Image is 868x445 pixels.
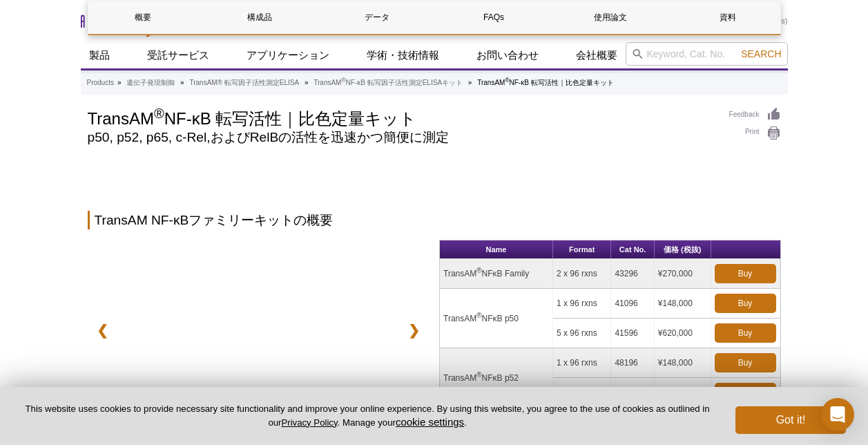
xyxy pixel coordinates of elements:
[655,319,711,348] td: ¥620,000
[715,323,776,343] a: Buy
[655,348,711,378] td: ¥148,000
[440,240,553,259] th: Name
[205,1,315,34] a: 構成品
[341,77,345,84] sup: ®
[553,378,611,408] td: 5 x 96 rxns
[611,289,654,319] td: 41096
[505,77,509,84] sup: ®
[281,417,337,428] a: Privacy Policy
[729,107,781,122] a: Feedback
[189,77,299,89] a: TransAM® 転写因子活性測定ELISA
[476,371,481,379] sup: ®
[715,294,776,313] a: Buy
[821,398,854,431] div: Open Intercom Messenger
[399,314,429,346] a: ❯
[468,79,472,86] li: »
[729,126,781,141] a: Print
[476,312,481,319] sup: ®
[88,131,715,144] h2: p50, p52, p65, c-Rel,およびRelBの活性を迅速かつ簡便に測定
[553,348,611,378] td: 1 x 96 rxns
[655,378,711,408] td: ¥620,000
[180,79,184,86] li: »
[305,79,309,86] li: »
[715,353,776,372] a: Buy
[655,240,711,259] th: 価格 (税抜)
[117,79,122,86] li: »
[396,416,464,428] button: cookie settings
[556,1,666,34] a: 使用論文
[553,259,611,289] td: 2 x 96 rxns
[314,77,463,89] a: TransAM®NF-κB 転写因子活性測定ELISAキット
[553,289,611,319] td: 1 x 96 rxns
[139,42,218,68] a: 受託サービス
[611,378,654,408] td: 48696
[673,1,782,34] a: 資料
[154,106,164,121] sup: ®
[87,77,114,89] a: Products
[626,42,788,66] input: Keyword, Cat. No.
[553,240,611,259] th: Format
[22,403,713,429] p: This website uses cookies to provide necessary site functionality and improve your online experie...
[568,42,626,68] a: 会社概要
[440,348,553,408] td: TransAM NFκB p52
[126,77,175,89] a: 遺伝子発現制御
[438,1,548,34] a: FAQs
[553,319,611,348] td: 5 x 96 rxns
[81,42,118,68] a: 製品
[611,348,654,378] td: 48196
[655,259,711,289] td: ¥270,000
[611,319,654,348] td: 41596
[88,211,781,229] h2: TransAM NF-κBファミリーキットの概要
[611,259,654,289] td: 43296
[655,289,711,319] td: ¥148,000
[88,1,198,34] a: 概要
[737,48,785,60] button: Search
[741,48,781,59] span: Search
[88,107,715,128] h1: TransAM NF-κB 転写活性｜比色定量キット
[238,42,338,68] a: アプリケーション
[358,42,447,68] a: 学術・技術情報
[468,42,547,68] a: お問い合わせ
[611,240,654,259] th: Cat No.
[440,289,553,348] td: TransAM NFκB p50
[322,1,432,34] a: データ
[735,406,846,434] button: Got it!
[477,79,613,86] li: TransAM NF-κB 転写活性｜比色定量キット
[440,259,553,289] td: TransAM NFκB Family
[715,264,776,283] a: Buy
[88,314,117,346] a: ❮
[715,383,776,402] a: Buy
[476,267,481,274] sup: ®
